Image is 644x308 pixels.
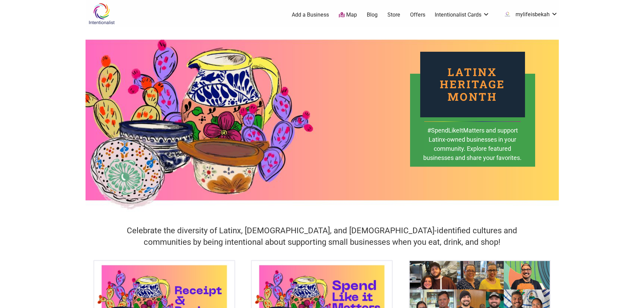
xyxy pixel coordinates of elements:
[423,126,522,172] div: #SpendLikeItMatters and support Latinx-owned businesses in your community. Explore featured busin...
[367,11,378,19] a: Blog
[410,11,425,19] a: Offers
[499,9,558,21] a: mylifeisbekah
[86,3,118,25] img: Intentionalist
[435,11,490,19] a: Intentionalist Cards
[387,11,400,19] a: Store
[420,52,525,117] div: Latinx Heritage Month
[109,225,535,248] h4: Celebrate the diversity of Latinx, [DEMOGRAPHIC_DATA], and [DEMOGRAPHIC_DATA]-identified cultures...
[292,11,329,19] a: Add a Business
[339,11,357,19] a: Map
